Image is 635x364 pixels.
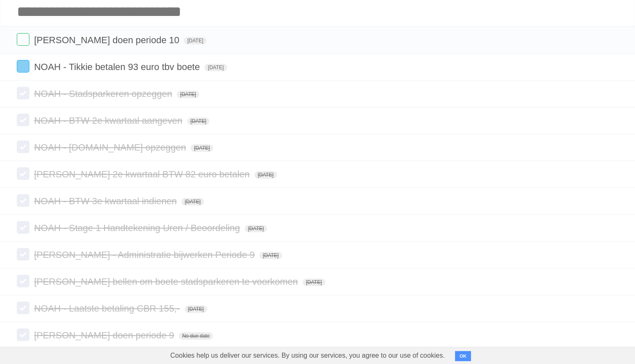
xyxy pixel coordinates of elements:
span: NOAH - BTW 2e kwartaal aangeven [34,115,184,126]
span: NOAH - Stage 1 Handtekening Uren / Beoordeling [34,223,242,233]
label: Done [17,167,29,180]
span: NOAH - [DOMAIN_NAME] opzeggen [34,142,188,153]
label: Done [17,114,29,126]
span: [DATE] [177,91,199,98]
span: NOAH - BTW 3e kwartaal indienen [34,196,179,206]
label: Done [17,87,29,99]
span: [DATE] [204,64,227,71]
span: [DATE] [245,225,267,232]
span: [DATE] [187,117,210,125]
label: Done [17,328,29,341]
span: [PERSON_NAME] bellen om boete stadsparkeren te voorkomen [34,276,300,287]
span: [DATE] [303,278,325,286]
label: Done [17,221,29,234]
label: Done [17,302,29,314]
span: [DATE] [185,305,207,313]
span: [DATE] [184,37,206,44]
span: [DATE] [181,198,204,205]
label: Done [17,275,29,287]
label: Done [17,140,29,153]
label: Done [17,60,29,73]
span: [PERSON_NAME] - Administratie bijwerken Periode 9 [34,250,257,260]
span: NOAH - Tikkie betalen 93 euro tbv boete [34,62,202,72]
span: No due date [179,332,213,340]
span: [DATE] [191,144,213,152]
span: [PERSON_NAME] 2e kwartaal BTW 82 euro betalen [34,169,252,179]
span: [PERSON_NAME] doen periode 10 [34,35,181,45]
span: Cookies help us deliver our services. By using our services, you agree to our use of cookies. [162,347,453,364]
label: Done [17,194,29,207]
span: NOAH - Stadsparkeren opzeggen [34,88,174,99]
button: OK [455,351,471,361]
span: NOAH - Laatste betaling CBR 155,- [34,303,182,314]
label: Done [17,33,29,46]
span: [PERSON_NAME] doen periode 9 [34,330,176,341]
span: [DATE] [259,252,282,259]
span: [DATE] [254,171,277,179]
label: Done [17,248,29,260]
